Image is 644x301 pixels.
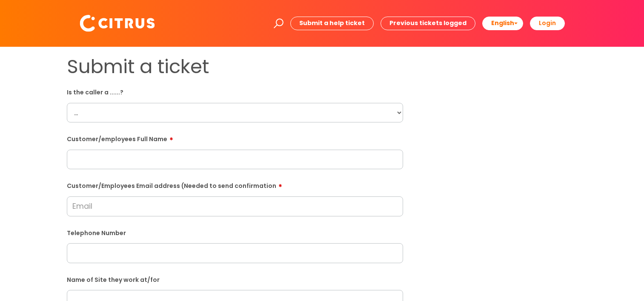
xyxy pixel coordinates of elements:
label: Customer/Employees Email address (Needed to send confirmation [67,179,403,190]
h1: Submit a ticket [67,55,403,78]
span: English [491,19,514,27]
a: Submit a help ticket [290,17,374,30]
b: Login [539,19,556,27]
label: Is the caller a ......? [67,87,403,96]
a: Previous tickets logged [381,17,475,30]
label: Telephone Number [67,228,403,237]
label: Customer/employees Full Name [67,133,403,143]
a: Login [530,17,565,30]
input: Email [67,196,403,216]
label: Name of Site they work at/for [67,275,403,284]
